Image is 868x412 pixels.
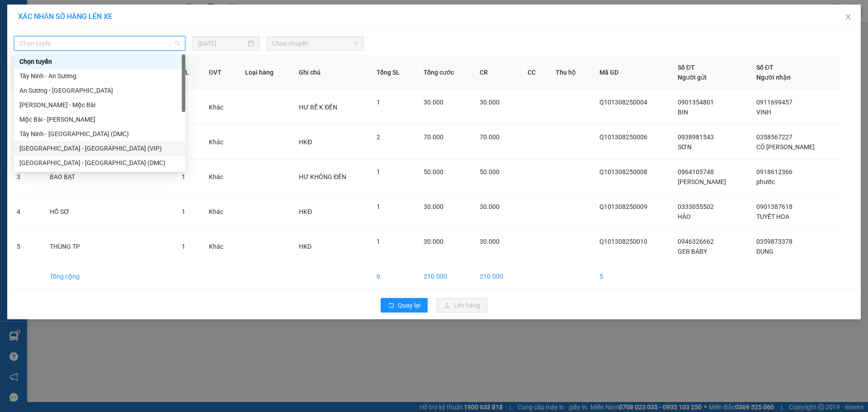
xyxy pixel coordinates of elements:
td: 210.000 [472,264,520,289]
th: SL [175,55,202,90]
button: rollbackQuay lại [381,298,428,313]
span: 30.000 [424,99,443,106]
button: uploadLên hàng [437,298,487,313]
th: CC [520,55,549,90]
span: Q101308250009 [599,203,647,210]
td: 3 [9,160,42,194]
td: Khác [202,229,238,264]
span: close [844,13,852,20]
div: Mộc Bài - [PERSON_NAME] [19,114,180,124]
b: GỬI : PV Q10 [11,66,83,81]
div: Tây Ninh - Sài Gòn (DMC) [14,127,185,141]
div: Tây Ninh - An Sương [19,71,180,81]
div: An Sương - [GEOGRAPHIC_DATA] [19,85,180,95]
span: 30.000 [424,238,443,245]
span: 30.000 [480,238,500,245]
td: 6 [369,264,416,289]
div: Sài Gòn - Tây Ninh (VIP) [14,141,185,156]
span: 1 [377,168,380,175]
span: 0333055502 [678,203,714,210]
div: Mộc Bài - Hồ Chí Minh [14,112,185,127]
li: [STREET_ADDRESS][PERSON_NAME]. [GEOGRAPHIC_DATA], Tỉnh [GEOGRAPHIC_DATA] [85,22,378,33]
div: Hồ Chí Minh - Mộc Bài [14,98,185,112]
span: 0911699457 [756,99,793,106]
span: 0918612366 [756,168,793,175]
span: 30.000 [480,203,500,210]
th: Loại hàng [238,55,292,90]
span: 1 [182,208,185,215]
span: Số ĐT [756,64,774,71]
button: Close [835,5,861,30]
span: Người nhận [756,74,791,81]
span: Q101308250006 [599,133,647,141]
span: 1 [377,99,380,106]
span: 50.000 [480,168,500,175]
span: Quay lại [398,300,420,310]
td: 5 [9,229,42,264]
td: BAO BẠT [42,160,175,194]
span: Người gửi [678,74,707,81]
td: THÙNG TP [42,229,175,264]
span: BIN [678,109,688,116]
span: 70.000 [424,133,443,141]
div: An Sương - Tây Ninh [14,83,185,98]
span: 0964105748 [678,168,714,175]
span: rollback [388,302,394,309]
span: 0946326662 [678,238,714,245]
td: Khác [202,125,238,160]
span: 30.000 [424,203,443,210]
span: XÁC NHẬN SỐ HÀNG LÊN XE [18,12,112,21]
span: 30.000 [480,99,500,106]
div: Sài Gòn - Tây Ninh (DMC) [14,156,185,170]
span: phước [756,178,775,185]
td: HỒ SƠ [42,194,175,229]
td: Khác [202,90,238,125]
div: [GEOGRAPHIC_DATA] - [GEOGRAPHIC_DATA] (DMC) [19,158,180,168]
th: Tổng SL [369,55,416,90]
span: 1 [182,243,185,250]
div: Chọn tuyến [14,54,185,69]
span: CÔ [PERSON_NAME] [756,143,815,151]
td: 1 [9,90,42,125]
span: Q101308250008 [599,168,647,175]
span: GER BABY [678,248,707,255]
span: Q101308250010 [599,238,647,245]
td: Tổng cộng [42,264,175,289]
td: Khác [202,160,238,194]
span: HKĐ [299,138,312,146]
span: HKĐ [299,208,312,215]
span: 0358567227 [756,133,793,141]
span: 0938981543 [678,133,714,141]
span: HƯ BỂ K ĐỀN [299,104,337,111]
span: VINH [756,109,771,116]
span: TUYẾT HOA [756,213,789,220]
div: Chọn tuyến [19,57,180,66]
td: 5 [592,264,670,289]
input: 13/08/2025 [198,38,246,48]
div: Tây Ninh - An Sương [14,69,185,83]
span: 1 [182,173,185,180]
th: STT [9,55,42,90]
th: CR [472,55,520,90]
th: Mã GD [592,55,670,90]
span: HÀO [678,213,691,220]
span: 1 [377,203,380,210]
span: HƯ KHÔNG ĐỀN [299,173,346,180]
th: Thu hộ [548,55,592,90]
div: [PERSON_NAME] - Mộc Bài [19,100,180,110]
span: HKD [299,243,311,250]
th: ĐVT [202,55,238,90]
td: 2 [9,125,42,160]
span: 2 [377,133,380,141]
span: Chọn tuyến [19,37,180,50]
td: 210.000 [416,264,472,289]
span: 0359873378 [756,238,793,245]
span: SƠN [678,143,692,151]
div: Tây Ninh - [GEOGRAPHIC_DATA] (DMC) [19,129,180,139]
th: Ghi chú [292,55,369,90]
th: Tổng cước [416,55,472,90]
span: Số ĐT [678,64,695,71]
span: 0901387618 [756,203,793,210]
li: Hotline: 1900 8153 [85,33,378,45]
span: 70.000 [480,133,500,141]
